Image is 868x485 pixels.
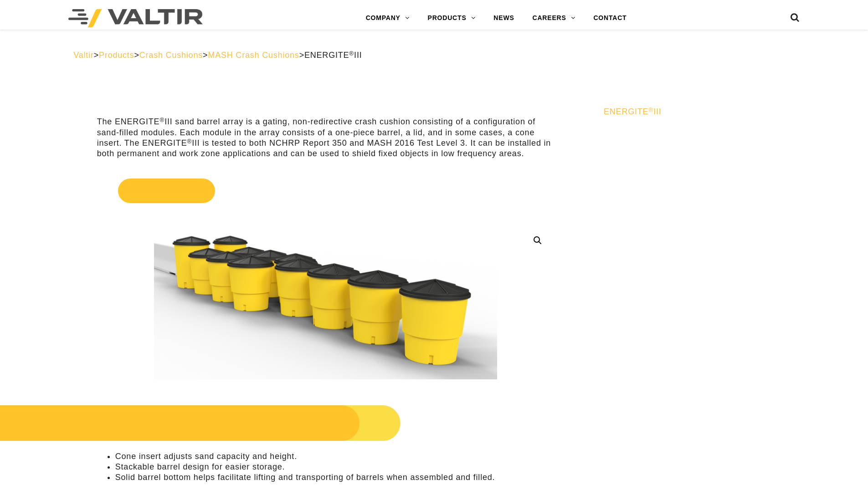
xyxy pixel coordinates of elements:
[97,117,554,159] p: The ENERGITE III sand barrel array is a gating, non-redirective crash cushion consisting of a con...
[97,168,554,214] a: Get Quote
[604,107,662,116] span: ENERGITE III
[357,9,419,27] a: COMPANY
[115,462,554,472] li: Stackable barrel design for easier storage.
[604,107,789,117] a: ENERGITE®III
[159,117,164,123] sup: ®
[118,179,215,203] span: Get Quote
[349,50,354,57] sup: ®
[604,91,789,97] h2: Recently Viewed Products
[187,138,192,145] sup: ®
[115,451,554,462] li: Cone insert adjusts sand capacity and height.
[99,51,134,60] a: Products
[188,89,198,104] sup: ®
[304,51,362,60] span: ENERGITE III
[419,9,485,27] a: PRODUCTS
[524,9,585,27] a: CAREERS
[648,107,653,113] sup: ®
[73,51,93,60] a: Valtir
[68,9,203,27] img: Valtir
[97,91,554,110] h1: ENERGITE III
[208,51,299,60] a: MASH Crash Cushions
[484,9,523,27] a: NEWS
[584,9,636,27] a: CONTACT
[115,472,554,483] li: Solid barrel bottom helps facilitate lifting and transporting of barrels when assembled and filled.
[139,51,203,60] a: Crash Cushions
[73,50,795,61] div: > > > >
